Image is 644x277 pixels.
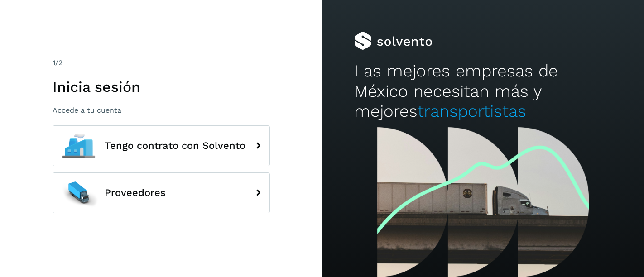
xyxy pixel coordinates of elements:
[53,58,55,67] span: 1
[53,57,270,68] div: /2
[105,140,245,151] span: Tengo contrato con Solvento
[53,106,270,115] p: Accede a tu cuenta
[53,125,270,166] button: Tengo contrato con Solvento
[418,101,526,121] span: transportistas
[53,78,270,96] h1: Inicia sesión
[105,187,166,198] span: Proveedores
[53,172,270,213] button: Proveedores
[354,61,612,121] h2: Las mejores empresas de México necesitan más y mejores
